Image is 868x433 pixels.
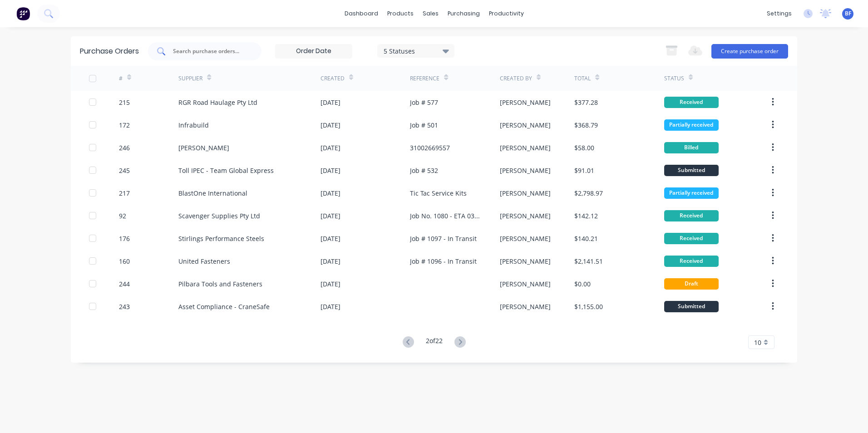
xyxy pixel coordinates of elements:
div: Created [321,74,345,83]
div: Submitted [664,301,719,312]
div: Scavenger Supplies Pty Ltd [178,211,260,221]
div: 160 [119,256,130,266]
button: Create purchase order [711,44,788,59]
div: 215 [119,98,130,107]
div: Draft [664,278,719,290]
div: Toll IPEC - Team Global Express [178,166,274,175]
div: Job # 501 [410,120,438,130]
div: Partially received [664,187,719,199]
div: [DATE] [321,279,340,289]
div: United Fasteners [178,256,230,266]
div: $1,155.00 [574,302,603,311]
div: Tic Tac Service Kits [410,188,467,198]
div: Received [664,97,719,108]
input: Search purchase orders... [172,47,247,56]
div: Asset Compliance - CraneSafe [178,302,270,311]
div: [PERSON_NAME] [500,302,551,311]
img: Factory [16,7,30,20]
div: $368.79 [574,120,598,130]
div: $2,141.51 [574,256,603,266]
div: Purchase Orders [80,46,139,57]
div: Job # 532 [410,166,438,175]
div: Partially received [664,119,719,131]
div: [PERSON_NAME] [178,143,229,153]
div: Submitted [664,165,719,176]
div: $2,798.97 [574,188,603,198]
div: [DATE] [321,143,340,153]
div: [DATE] [321,166,340,175]
div: Pilbara Tools and Fasteners [178,279,262,289]
div: [DATE] [321,302,340,311]
div: Status [664,74,684,83]
div: [PERSON_NAME] [500,120,551,130]
div: products [383,7,418,20]
div: Total [574,74,591,83]
span: BF [845,10,851,18]
div: 245 [119,166,130,175]
div: Received [664,210,719,221]
div: 172 [119,120,130,130]
a: dashboard [340,7,383,20]
div: $91.01 [574,166,594,175]
div: Job # 1097 - In Transit [410,234,477,243]
div: BlastOne International [178,188,247,198]
div: $140.21 [574,234,598,243]
div: 246 [119,143,130,153]
div: [PERSON_NAME] [500,98,551,107]
div: [DATE] [321,120,340,130]
div: [PERSON_NAME] [500,279,551,289]
div: RGR Road Haulage Pty Ltd [178,98,257,107]
div: Billed [664,142,719,153]
div: Received [664,233,719,244]
div: $58.00 [574,143,594,153]
div: 176 [119,234,130,243]
div: Job No. 1080 - ETA 03/10 [410,211,481,221]
div: 92 [119,211,126,221]
div: [DATE] [321,256,340,266]
div: [DATE] [321,234,340,243]
div: purchasing [443,7,484,20]
div: 2 of 22 [426,336,443,349]
div: [DATE] [321,211,340,221]
div: Received [664,256,719,267]
div: [PERSON_NAME] [500,256,551,266]
div: $377.28 [574,98,598,107]
span: 10 [754,338,761,347]
div: [DATE] [321,98,340,107]
div: Created By [500,74,532,83]
div: 217 [119,188,130,198]
div: Reference [410,74,439,83]
div: [PERSON_NAME] [500,143,551,153]
div: [PERSON_NAME] [500,188,551,198]
div: 31002669557 [410,143,450,153]
div: 244 [119,279,130,289]
div: settings [762,7,796,20]
div: Job # 577 [410,98,438,107]
div: Job # 1096 - In Transit [410,256,477,266]
div: 5 Statuses [384,46,449,55]
div: [PERSON_NAME] [500,166,551,175]
div: sales [418,7,443,20]
div: Supplier [178,74,202,83]
div: $0.00 [574,279,591,289]
div: [DATE] [321,188,340,198]
div: [PERSON_NAME] [500,234,551,243]
div: productivity [484,7,528,20]
div: Infrabuild [178,120,209,130]
div: # [119,74,123,83]
div: 243 [119,302,130,311]
div: $142.12 [574,211,598,221]
div: Stirlings Performance Steels [178,234,264,243]
input: Order Date [276,44,352,58]
div: [PERSON_NAME] [500,211,551,221]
